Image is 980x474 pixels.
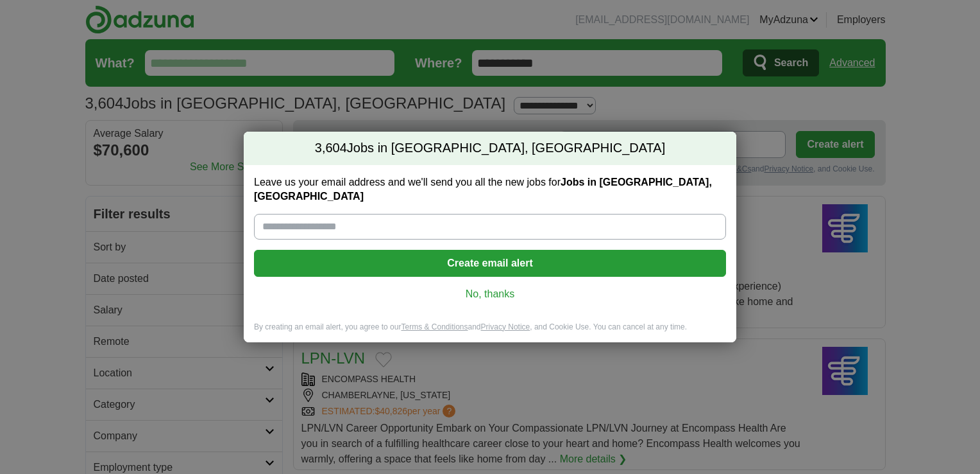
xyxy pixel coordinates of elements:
button: Create email alert [254,250,726,277]
a: No, thanks [264,287,716,301]
a: Privacy Notice [481,322,530,331]
a: Terms & Conditions [401,322,468,331]
label: Leave us your email address and we'll send you all the new jobs for [254,175,726,204]
strong: Jobs in [GEOGRAPHIC_DATA], [GEOGRAPHIC_DATA] [254,177,712,202]
div: By creating an email alert, you agree to our and , and Cookie Use. You can cancel at any time. [244,322,736,343]
h2: Jobs in [GEOGRAPHIC_DATA], [GEOGRAPHIC_DATA] [244,132,736,165]
span: 3,604 [315,139,347,157]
